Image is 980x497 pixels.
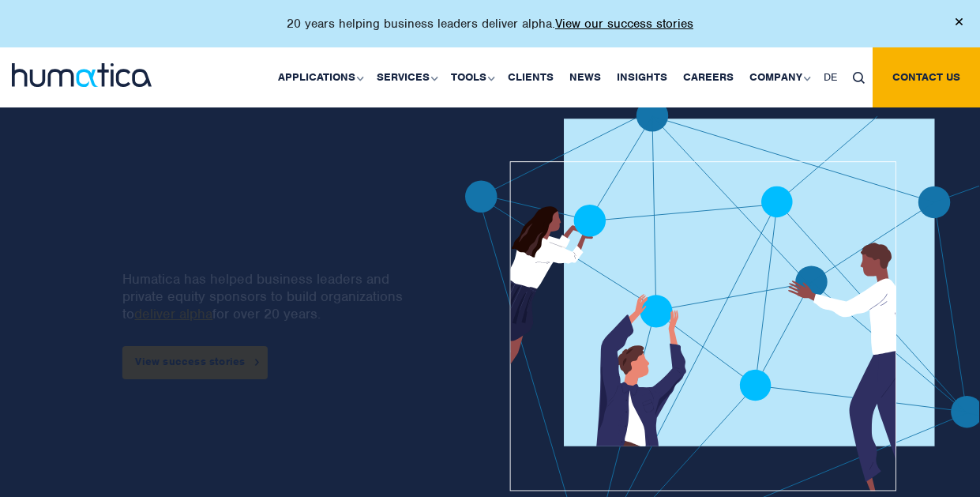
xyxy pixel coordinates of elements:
p: 20 years helping business leaders deliver alpha. [287,16,693,32]
a: Services [369,47,443,107]
a: View our success stories [555,16,693,32]
span: DE [824,70,837,84]
img: arrowicon [254,359,259,366]
a: View success stories [122,346,268,379]
a: Careers [675,47,742,107]
a: News [561,47,609,107]
a: deliver alpha [134,305,212,322]
a: Clients [500,47,561,107]
a: Company [742,47,816,107]
a: Applications [270,47,369,107]
a: Tools [443,47,500,107]
a: Insights [609,47,675,107]
p: Humatica has helped business leaders and private equity sponsors to build organizations to for ov... [122,270,407,322]
img: logo [12,63,152,87]
img: search_icon [853,72,865,84]
a: Contact us [873,47,980,107]
a: DE [816,47,845,107]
